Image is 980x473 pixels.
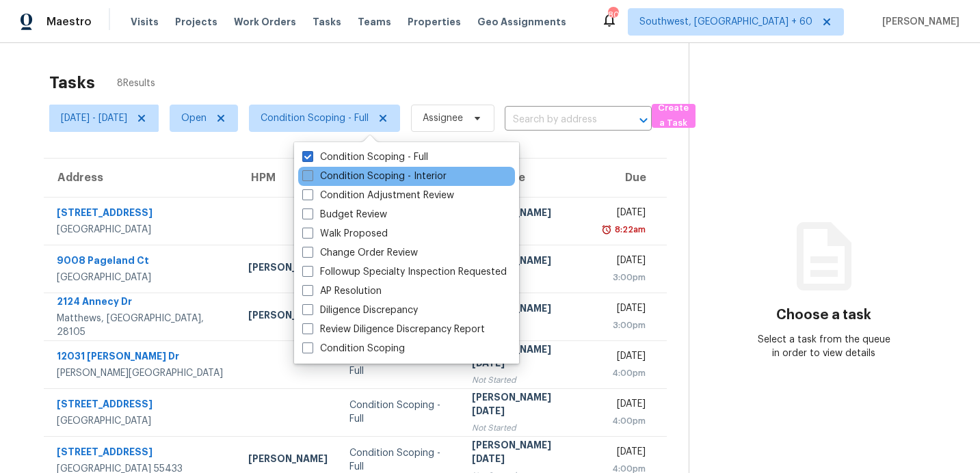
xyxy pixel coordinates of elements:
div: 9008 Pageland Ct [57,254,226,271]
div: 4:00pm [602,414,646,428]
div: [DATE] [602,254,646,271]
th: Assignee [461,159,592,197]
span: Geo Assignments [477,15,566,29]
div: Condition Scoping - Full [349,398,451,426]
h3: Choose a task [776,308,871,322]
div: Not Started [472,271,581,284]
div: [PERSON_NAME] [248,452,328,469]
button: Open [634,111,653,130]
span: Southwest, [GEOGRAPHIC_DATA] + 60 [639,15,812,29]
label: Diligence Discrepancy [302,303,418,317]
span: [PERSON_NAME] [877,15,959,29]
div: [GEOGRAPHIC_DATA] [57,223,226,236]
div: [DATE] [602,206,646,223]
div: [DATE] [602,301,646,319]
label: Walk Proposed [302,227,388,241]
button: Create a Task [652,104,696,128]
div: Not Started [472,319,581,332]
div: [DATE] [602,349,646,366]
span: Projects [175,15,217,29]
div: Not Started [472,421,581,435]
label: AP Resolution [302,284,382,298]
div: [STREET_ADDRESS] [57,445,226,462]
div: 803 [608,8,618,22]
div: Select a task from the queue in order to view details [757,333,891,360]
div: 3:00pm [602,319,646,332]
th: Address [44,159,237,197]
div: 2124 Annecy Dr [57,295,226,312]
div: Not Started [472,373,581,387]
span: Teams [358,15,391,29]
div: [GEOGRAPHIC_DATA] [57,414,226,428]
div: [PERSON_NAME][DATE] [472,342,581,373]
span: Maestro [47,15,92,29]
span: Work Orders [234,15,296,29]
span: Tasks [313,17,341,27]
label: Followup Specialty Inspection Requested [302,265,507,279]
span: Visits [131,15,159,29]
div: [PERSON_NAME] [472,254,581,271]
h2: Tasks [49,76,95,90]
span: Create a Task [659,100,689,132]
div: [STREET_ADDRESS] [57,397,226,414]
label: Condition Scoping - Interior [302,170,447,183]
div: [GEOGRAPHIC_DATA] [57,271,226,284]
div: [PERSON_NAME][GEOGRAPHIC_DATA] [57,366,226,380]
label: Review Diligence Discrepancy Report [302,323,485,336]
div: [PERSON_NAME][DATE] [472,390,581,421]
span: Condition Scoping - Full [261,111,369,125]
span: 8 Results [117,77,155,90]
div: Not Started [472,223,581,236]
div: [PERSON_NAME] [248,308,328,325]
div: 8:22am [612,223,646,236]
span: Open [181,111,207,125]
div: [DATE] [602,397,646,414]
span: Assignee [423,111,463,125]
label: Condition Scoping [302,342,405,355]
label: Budget Review [302,208,387,221]
div: [STREET_ADDRESS] [57,206,226,223]
input: Search by address [505,109,613,131]
span: Properties [408,15,461,29]
div: 4:00pm [602,366,646,380]
div: [PERSON_NAME][DATE] [472,438,581,469]
label: Condition Scoping - Full [302,150,428,164]
th: Due [592,159,667,197]
div: [DATE] [602,445,646,462]
img: Overdue Alarm Icon [601,223,612,236]
div: Matthews, [GEOGRAPHIC_DATA], 28105 [57,312,226,339]
div: 3:00pm [602,271,646,284]
label: Condition Adjustment Review [302,189,454,202]
div: 12031 [PERSON_NAME] Dr [57,349,226,366]
span: [DATE] - [DATE] [61,111,127,125]
div: Condition Scoping - Full [349,351,451,378]
div: [PERSON_NAME] [472,301,581,319]
th: HPM [237,159,339,197]
label: Change Order Review [302,246,418,260]
div: [PERSON_NAME] [248,260,328,278]
div: [PERSON_NAME] [472,206,581,223]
